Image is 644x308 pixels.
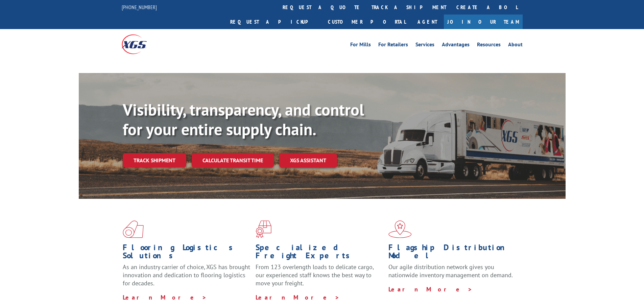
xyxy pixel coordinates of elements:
[279,153,337,168] a: XGS ASSISTANT
[122,4,157,10] a: [PHONE_NUMBER]
[388,243,516,263] h1: Flagship Distribution Model
[415,42,434,49] a: Services
[123,99,364,140] b: Visibility, transparency, and control for your entire supply chain.
[388,285,473,293] a: Learn More >
[508,42,523,49] a: About
[192,153,274,168] a: Calculate transit time
[350,42,371,49] a: For Mills
[388,220,412,238] img: xgs-icon-flagship-distribution-model-red
[256,293,340,301] a: Learn More >
[323,15,411,29] a: Customer Portal
[256,243,383,263] h1: Specialized Freight Experts
[256,263,383,293] p: From 123 overlength loads to delicate cargo, our experienced staff knows the best way to move you...
[256,220,271,238] img: xgs-icon-focused-on-flooring-red
[123,263,250,287] span: As an industry carrier of choice, XGS has brought innovation and dedication to flooring logistics...
[225,15,323,29] a: Request a pickup
[444,15,523,29] a: Join Our Team
[123,243,251,263] h1: Flooring Logistics Solutions
[411,15,444,29] a: Agent
[388,263,513,279] span: Our agile distribution network gives you nationwide inventory management on demand.
[477,42,501,49] a: Resources
[123,293,207,301] a: Learn More >
[123,153,186,167] a: Track shipment
[442,42,470,49] a: Advantages
[123,220,144,238] img: xgs-icon-total-supply-chain-intelligence-red
[378,42,408,49] a: For Retailers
